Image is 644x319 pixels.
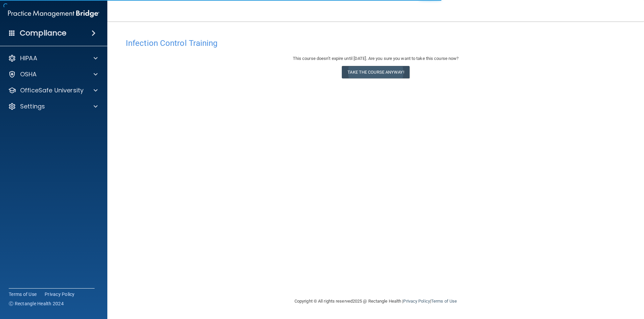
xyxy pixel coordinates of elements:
div: This course doesn’t expire until [DATE]. Are you sure you want to take this course now? [126,55,626,63]
img: PMB logo [8,7,99,20]
h4: Infection Control Training [126,39,626,48]
p: OfficeSafe University [20,86,84,94]
a: Terms of Use [431,299,457,304]
a: Settings [8,102,98,110]
button: Take the course anyway! [342,66,409,78]
a: Privacy Policy [45,291,75,298]
a: Privacy Policy [403,299,430,304]
span: Ⓒ Rectangle Health 2024 [9,300,64,307]
a: OfficeSafe University [8,86,98,94]
p: OSHA [20,70,37,78]
p: Settings [20,102,45,110]
a: HIPAA [8,54,98,62]
p: HIPAA [20,54,37,62]
div: Copyright © All rights reserved 2025 @ Rectangle Health | | [253,291,498,312]
h4: Compliance [20,28,66,38]
a: OSHA [8,70,98,78]
a: Terms of Use [9,291,37,298]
